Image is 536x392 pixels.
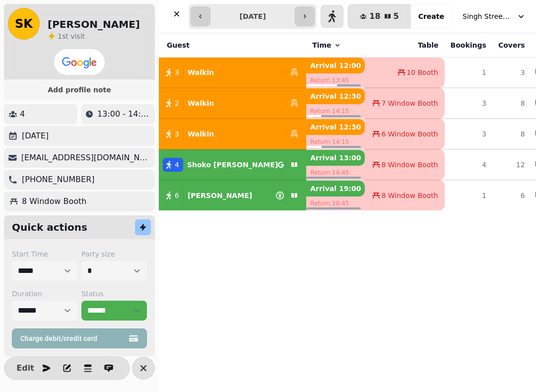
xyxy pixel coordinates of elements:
[312,40,331,50] span: Time
[381,129,438,139] span: 6 Window Booth
[365,33,444,58] th: Table
[445,58,492,88] td: 1
[463,11,512,21] span: Singh Street Bruntsfield
[159,153,306,177] button: 4Shoko [PERSON_NAME]
[21,152,151,164] p: [EMAIL_ADDRESS][DOMAIN_NAME]
[445,180,492,210] td: 1
[22,196,86,207] p: 8 Window Booth
[492,33,531,58] th: Covers
[187,160,278,170] p: Shoko [PERSON_NAME]
[16,86,143,93] span: Add profile note
[22,174,95,186] p: [PHONE_NUMBER]
[48,17,140,31] h2: [PERSON_NAME]
[369,12,380,20] span: 18
[418,13,444,20] span: Create
[15,358,35,378] button: Edit
[406,67,438,77] span: 10 Booth
[492,88,531,119] td: 8
[175,98,179,108] span: 2
[19,364,31,372] span: Edit
[306,135,365,149] p: Return 14:15
[306,150,365,166] p: Arrival 13:00
[22,130,49,142] p: [DATE]
[492,58,531,88] td: 3
[457,7,532,25] button: Singh Street Bruntsfield
[20,335,127,342] span: Charge debit/credit card
[188,191,252,200] p: [PERSON_NAME]
[188,129,214,139] p: Walkin
[445,33,492,58] th: Bookings
[12,220,87,234] h2: Quick actions
[445,119,492,149] td: 3
[312,40,341,50] button: Time
[492,149,531,180] td: 12
[58,31,85,41] p: visit
[306,73,365,87] p: Return 13:45
[81,289,147,299] label: Status
[492,180,531,210] td: 6
[175,129,179,139] span: 3
[175,67,179,77] span: 3
[188,67,214,77] p: Walkin
[159,33,306,58] th: Guest
[306,104,365,118] p: Return 14:15
[306,181,365,196] p: Arrival 19:00
[12,328,147,348] button: Charge debit/credit card
[381,98,438,108] span: 7 Window Booth
[175,160,179,170] span: 4
[159,61,306,84] button: 3Walkin
[306,88,365,104] p: Arrival 12:30
[410,4,452,28] button: Create
[445,88,492,119] td: 3
[306,58,365,73] p: Arrival 12:00
[381,191,438,200] span: 8 Window Booth
[15,18,33,30] span: SK
[306,196,365,210] p: Return 20:45
[306,119,365,135] p: Arrival 12:30
[97,108,151,120] p: 13:00 - 14:45
[12,289,77,299] label: Duration
[62,32,70,40] span: st
[159,91,306,115] button: 2Walkin
[381,160,438,170] span: 8 Window Booth
[394,12,399,20] span: 5
[81,249,147,259] label: Party size
[445,149,492,180] td: 4
[306,166,365,180] p: Return 14:45
[8,83,151,96] button: Add profile note
[175,191,179,200] span: 6
[58,32,62,40] span: 1
[12,249,77,259] label: Start Time
[348,4,410,28] button: 185
[159,122,306,146] button: 3Walkin
[492,119,531,149] td: 8
[188,98,214,108] p: Walkin
[20,108,25,120] p: 4
[159,184,306,207] button: 6[PERSON_NAME]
